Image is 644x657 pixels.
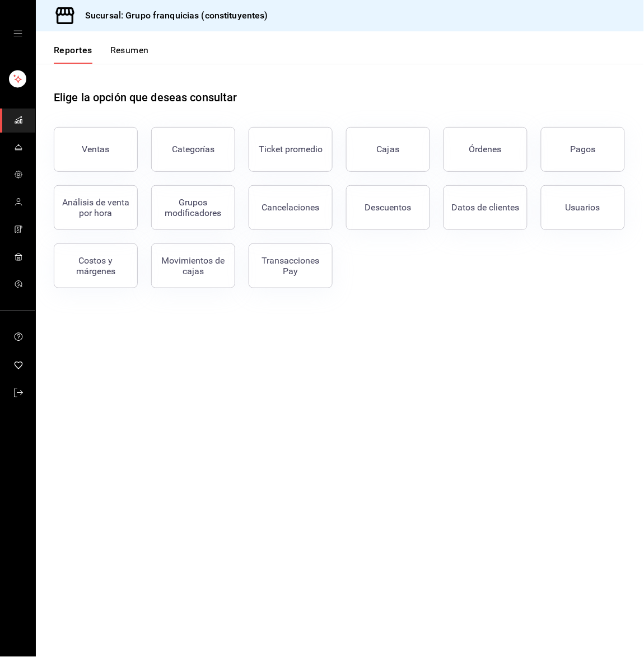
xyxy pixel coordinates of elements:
button: Ticket promedio [249,127,333,172]
button: Cancelaciones [249,185,333,230]
h1: Elige la opción que deseas consultar [54,89,237,106]
button: Análisis de venta por hora [54,185,138,230]
button: Órdenes [444,127,528,172]
div: Categorías [172,144,214,154]
button: Transacciones Pay [249,243,333,288]
div: Descuentos [365,202,412,213]
div: Costos y márgenes [61,255,130,276]
div: Ticket promedio [259,144,323,154]
div: navigation tabs [54,45,149,64]
a: Cajas [346,127,430,172]
div: Transacciones Pay [256,255,325,276]
div: Cajas [377,143,400,156]
div: Pagos [571,144,596,154]
div: Órdenes [469,144,502,154]
button: Costos y márgenes [54,243,138,288]
div: Análisis de venta por hora [61,197,130,218]
div: Grupos modificadores [158,197,228,218]
div: Movimientos de cajas [158,255,228,276]
div: Ventas [82,144,110,154]
button: Grupos modificadores [151,185,235,230]
div: Usuarios [566,202,600,213]
button: Movimientos de cajas [151,243,235,288]
button: Descuentos [346,185,430,230]
h3: Sucursal: Grupo franquicias (constituyentes) [76,9,268,22]
button: Resumen [110,45,149,64]
button: Ventas [54,127,138,172]
button: Datos de clientes [444,185,528,230]
div: Cancelaciones [262,202,320,213]
div: Datos de clientes [452,202,520,213]
button: Pagos [541,127,625,172]
button: open drawer [13,29,22,38]
button: Categorías [151,127,235,172]
button: Reportes [54,45,92,64]
button: Usuarios [541,185,625,230]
